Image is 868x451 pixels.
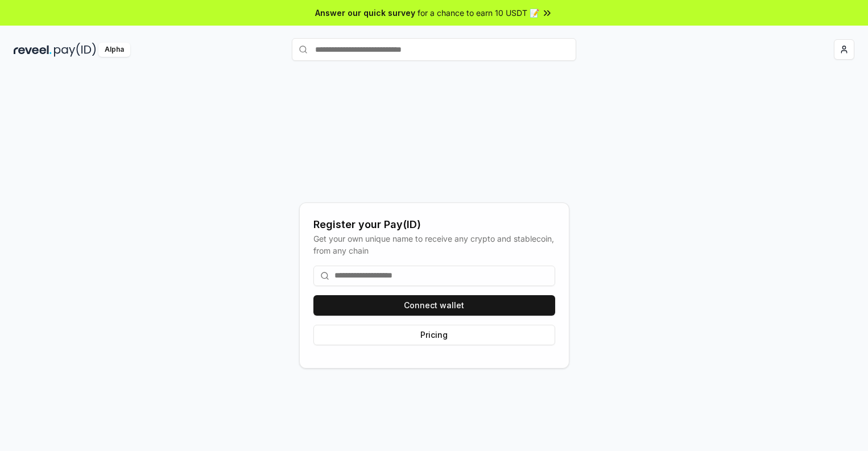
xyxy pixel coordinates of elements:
div: Alpha [98,43,130,57]
span: for a chance to earn 10 USDT 📝 [418,7,539,19]
img: pay_id [54,43,96,57]
img: reveel_dark [14,43,52,57]
button: Pricing [313,325,555,345]
div: Get your own unique name to receive any crypto and stablecoin, from any chain [313,233,555,256]
span: Answer our quick survey [315,7,415,19]
div: Register your Pay(ID) [313,217,555,233]
button: Connect wallet [313,295,555,316]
